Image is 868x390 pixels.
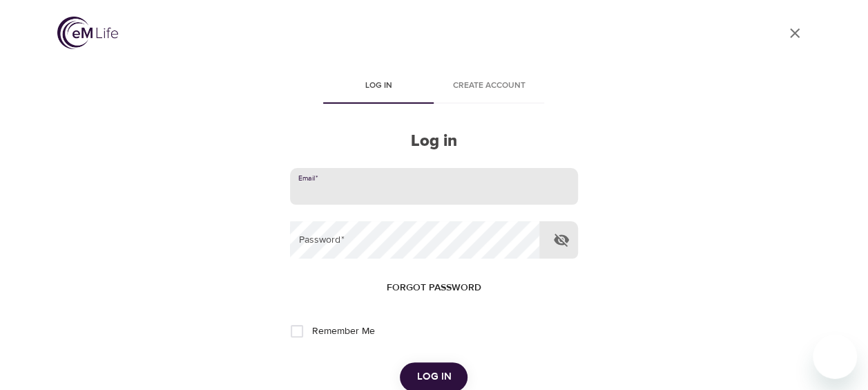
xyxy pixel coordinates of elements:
[778,17,811,50] a: close
[331,79,425,93] span: Log in
[290,131,577,151] h2: Log in
[416,368,451,386] span: Log in
[387,279,481,297] span: Forgot password
[442,79,536,93] span: Create account
[311,324,374,339] span: Remember Me
[57,17,118,49] img: logo
[381,275,487,301] button: Forgot password
[290,71,577,104] div: disabled tabs example
[813,335,857,379] iframe: Button to launch messaging window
